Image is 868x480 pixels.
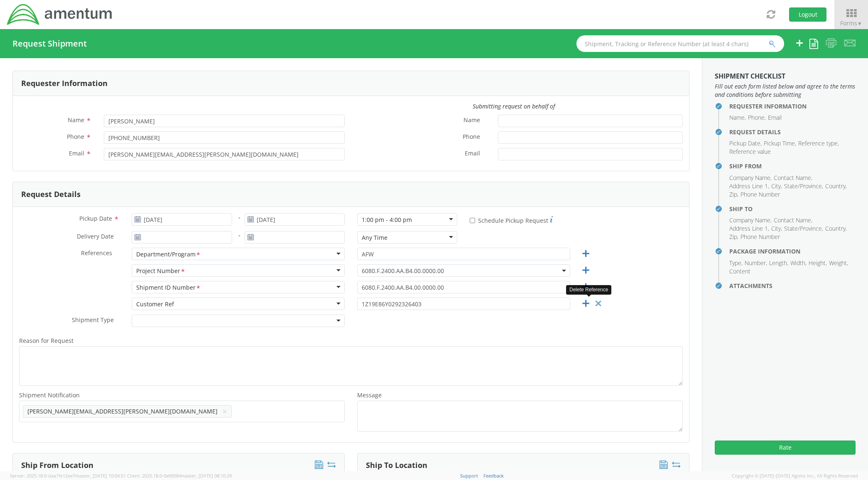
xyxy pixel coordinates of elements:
[825,224,847,233] li: Country
[774,216,812,224] li: Contact Name
[19,337,74,345] span: Reason for Request
[740,233,780,241] li: Phone Number
[136,267,186,276] div: Project Number
[366,461,427,470] h3: Ship To Location
[729,267,750,276] li: Content
[729,163,856,169] h4: Ship From
[729,259,743,267] li: Type
[769,259,788,267] li: Length
[6,3,113,26] img: dyn-intl-logo-049831509241104b2a82.png
[715,441,856,455] button: Rate
[362,216,412,224] div: 1:00 pm - 4:00 pm
[81,249,112,257] span: References
[857,20,862,27] span: ▼
[764,139,796,148] li: Pickup Time
[771,182,782,190] li: City
[729,190,738,199] li: Zip
[19,391,80,399] span: Shipment Notification
[768,113,782,122] li: Email
[483,473,504,479] a: Feedback
[473,102,555,110] i: Submitting request on behalf of
[740,190,780,199] li: Phone Number
[771,224,782,233] li: City
[470,218,475,223] input: Schedule Pickup Request
[465,149,480,159] span: Email
[789,7,826,22] button: Logout
[470,215,553,225] label: Schedule Pickup Request
[566,285,611,295] div: Delete Reference
[729,283,856,289] h4: Attachments
[68,116,84,124] span: Name
[729,113,746,122] li: Name
[222,406,227,416] button: ×
[27,407,218,415] span: [PERSON_NAME][EMAIL_ADDRESS][PERSON_NAME][DOMAIN_NAME]
[21,190,81,199] h3: Request Details
[127,473,232,479] span: Client: 2025.18.0-0e69584
[825,182,847,190] li: Country
[729,248,856,254] h4: Package Information
[576,35,784,52] input: Shipment, Tracking or Reference Number (at least 4 chars)
[729,129,856,135] h4: Request Details
[463,116,480,126] span: Name
[357,391,382,399] span: Message
[362,234,387,242] div: Any Time
[69,149,84,157] span: Email
[357,264,570,277] span: 6080.F.2400.AA.B4.00.0000.00
[829,259,848,267] li: Weight
[809,259,827,267] li: Height
[75,473,126,479] span: master, [DATE] 10:04:51
[729,216,772,224] li: Company Name
[72,316,114,325] span: Shipment Type
[79,214,112,222] span: Pickup Date
[790,259,807,267] li: Width
[729,103,856,109] h4: Requester Information
[784,182,823,190] li: State/Province
[748,113,766,122] li: Phone
[21,79,108,88] h3: Requester Information
[181,473,232,479] span: master, [DATE] 08:10:29
[784,224,823,233] li: State/Province
[729,148,771,156] li: Reference value
[10,473,126,479] span: Server: 2025.18.0-daa1fe12ee7
[136,300,174,308] div: Customer Ref
[715,73,856,80] h3: Shipment Checklist
[729,182,769,190] li: Address Line 1
[12,39,87,48] h4: Request Shipment
[729,174,772,182] li: Company Name
[463,133,480,142] span: Phone
[136,283,201,292] div: Shipment ID Number
[729,206,856,212] h4: Ship To
[715,82,856,99] span: Fill out each form listed below and agree to the terms and conditions before submitting
[729,233,738,241] li: Zip
[67,133,84,140] span: Phone
[77,232,114,242] span: Delivery Date
[21,461,93,470] h3: Ship From Location
[840,19,862,27] span: Forms
[732,473,858,479] span: Copyright © [DATE]-[DATE] Agistix Inc., All Rights Reserved
[362,267,566,275] span: 6080.F.2400.AA.B4.00.0000.00
[745,259,767,267] li: Number
[136,250,201,259] div: Department/Program
[729,139,762,148] li: Pickup Date
[460,473,478,479] a: Support
[774,174,812,182] li: Contact Name
[798,139,839,148] li: Reference type
[729,224,769,233] li: Address Line 1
